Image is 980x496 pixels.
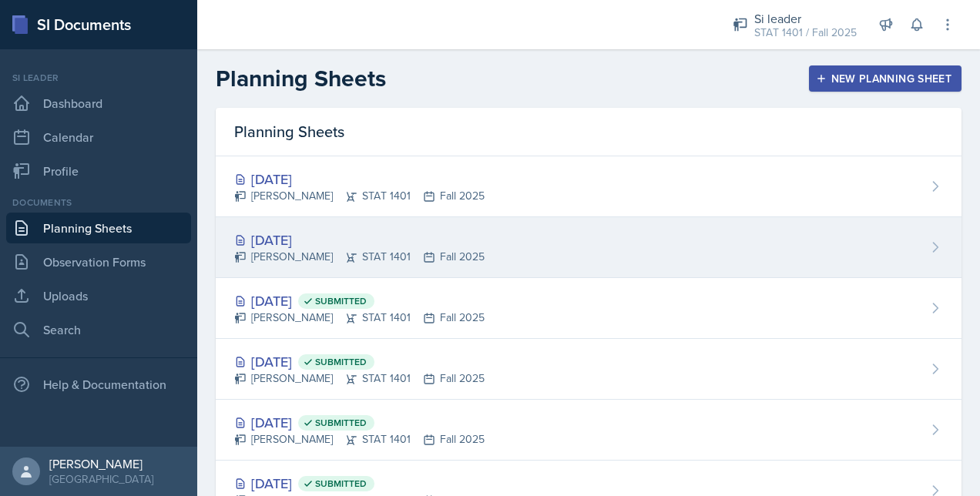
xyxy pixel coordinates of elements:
[216,400,962,461] a: [DATE] Submitted [PERSON_NAME]STAT 1401Fall 2025
[216,217,962,278] a: [DATE] [PERSON_NAME]STAT 1401Fall 2025
[315,295,367,307] span: Submitted
[49,471,153,487] div: [GEOGRAPHIC_DATA]
[6,369,191,400] div: Help & Documentation
[216,65,386,92] h2: Planning Sheets
[216,278,962,339] a: [DATE] Submitted [PERSON_NAME]STAT 1401Fall 2025
[216,339,962,400] a: [DATE] Submitted [PERSON_NAME]STAT 1401Fall 2025
[819,72,951,85] div: New Planning Sheet
[315,356,367,368] span: Submitted
[6,71,191,85] div: Si leader
[49,456,153,471] div: [PERSON_NAME]
[6,156,191,186] a: Profile
[234,310,485,326] div: [PERSON_NAME] STAT 1401 Fall 2025
[754,9,857,28] div: Si leader
[216,108,962,156] div: Planning Sheets
[6,196,191,209] div: Documents
[234,431,485,447] div: [PERSON_NAME] STAT 1401 Fall 2025
[234,188,485,204] div: [PERSON_NAME] STAT 1401 Fall 2025
[6,280,191,311] a: Uploads
[6,314,191,345] a: Search
[234,351,485,372] div: [DATE]
[234,473,485,494] div: [DATE]
[6,122,191,152] a: Calendar
[809,65,962,92] button: New Planning Sheet
[216,156,962,217] a: [DATE] [PERSON_NAME]STAT 1401Fall 2025
[6,246,191,277] a: Observation Forms
[315,478,367,490] span: Submitted
[754,25,857,41] div: STAT 1401 / Fall 2025
[315,417,367,429] span: Submitted
[234,290,485,311] div: [DATE]
[234,230,485,250] div: [DATE]
[6,213,191,243] a: Planning Sheets
[234,169,485,189] div: [DATE]
[234,249,485,265] div: [PERSON_NAME] STAT 1401 Fall 2025
[234,370,485,387] div: [PERSON_NAME] STAT 1401 Fall 2025
[234,412,485,433] div: [DATE]
[6,88,191,119] a: Dashboard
